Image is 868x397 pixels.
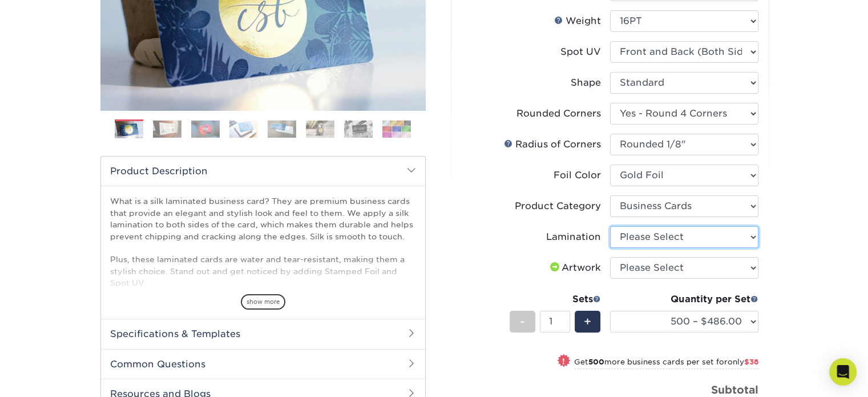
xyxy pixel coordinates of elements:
img: Business Cards 08 [382,121,411,138]
div: Sets [510,292,601,306]
div: Spot UV [560,45,601,59]
span: $38 [744,358,758,366]
img: Business Cards 07 [344,121,373,138]
span: only [728,358,758,366]
img: Business Cards 05 [268,121,296,138]
div: Artwork [548,261,601,275]
h2: Common Questions [101,349,425,379]
p: What is a silk laminated business card? They are premium business cards that provide an elegant a... [110,195,416,382]
strong: Subtotal [711,383,758,396]
img: Business Cards 03 [191,121,220,138]
img: Business Cards 04 [229,121,258,138]
div: Shape [571,76,601,90]
span: ! [562,355,565,367]
div: Rounded Corners [516,107,601,121]
span: show more [241,294,285,310]
div: Weight [554,14,601,28]
h2: Product Description [101,157,425,186]
small: Get more business cards per set for [574,358,758,369]
h2: Specifications & Templates [101,319,425,348]
div: Product Category [515,199,601,213]
div: Lamination [546,230,601,244]
span: - [520,313,525,330]
img: Business Cards 06 [306,121,334,138]
div: Quantity per Set [610,292,758,306]
img: Business Cards 01 [115,115,143,144]
img: Business Cards 02 [153,121,181,138]
div: Open Intercom Messenger [829,358,857,386]
div: Foil Color [554,169,601,182]
strong: 500 [588,358,604,366]
span: + [584,313,591,330]
div: Radius of Corners [504,138,601,151]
